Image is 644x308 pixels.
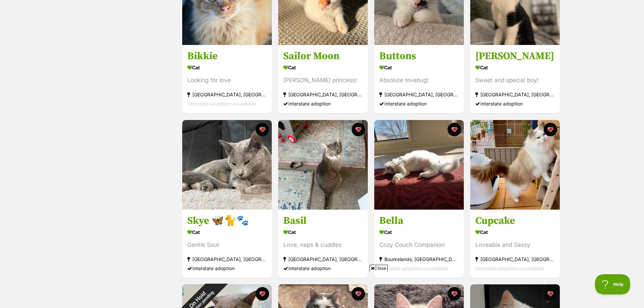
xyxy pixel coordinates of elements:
[475,50,555,63] h3: [PERSON_NAME]
[369,265,388,271] span: Close
[470,45,560,114] a: [PERSON_NAME] Cat Sweet and special boy! [GEOGRAPHIC_DATA], [GEOGRAPHIC_DATA] Interstate adoption...
[182,45,272,114] a: Bikkie Cat Looking for love [GEOGRAPHIC_DATA], [GEOGRAPHIC_DATA] Interstate adoption unavailable ...
[379,76,459,85] div: Absolute lovebug!
[379,214,459,227] h3: Bella
[187,76,267,85] div: Looking for love
[379,240,459,250] div: Cozy Couch Companion
[544,287,557,301] button: favourite
[158,274,486,305] iframe: Advertisement
[278,120,368,210] img: Basil
[475,265,544,271] span: Interstate adoption unavailable
[475,227,555,237] div: Cat
[374,120,464,210] img: Bella
[187,90,267,99] div: [GEOGRAPHIC_DATA], [GEOGRAPHIC_DATA]
[475,99,555,109] div: Interstate adoption
[470,120,560,210] img: Cupcake
[379,99,459,109] div: Interstate adoption
[187,214,267,227] h3: Skye 🦋🐈🐾
[187,50,267,63] h3: Bikkie
[352,123,365,136] button: favourite
[374,45,464,114] a: Buttons Cat Absolute lovebug! [GEOGRAPHIC_DATA], [GEOGRAPHIC_DATA] Interstate adoption favourite
[379,255,459,264] div: Bourkelands, [GEOGRAPHIC_DATA]
[283,76,363,85] div: [PERSON_NAME] princess!
[379,265,448,271] span: Interstate adoption unavailable
[595,274,630,294] iframe: Help Scout Beacon - Open
[544,123,557,136] button: favourite
[283,264,363,273] div: Interstate adoption
[475,63,555,73] div: Cat
[379,227,459,237] div: Cat
[475,90,555,99] div: [GEOGRAPHIC_DATA], [GEOGRAPHIC_DATA]
[283,50,363,63] h3: Sailor Moon
[182,209,272,278] a: Skye 🦋🐈🐾 Cat Gentle Soul [GEOGRAPHIC_DATA], [GEOGRAPHIC_DATA] Interstate adoption favourite
[187,264,267,273] div: Interstate adoption
[187,240,267,250] div: Gentle Soul
[187,227,267,237] div: Cat
[283,255,363,264] div: [GEOGRAPHIC_DATA], [GEOGRAPHIC_DATA]
[278,209,368,278] a: Basil Cat Love, naps & cuddles [GEOGRAPHIC_DATA], [GEOGRAPHIC_DATA] Interstate adoption favourite
[187,255,267,264] div: [GEOGRAPHIC_DATA], [GEOGRAPHIC_DATA]
[187,63,267,73] div: Cat
[283,227,363,237] div: Cat
[448,123,461,136] button: favourite
[283,240,363,250] div: Love, naps & cuddles
[278,45,368,114] a: Sailor Moon Cat [PERSON_NAME] princess! [GEOGRAPHIC_DATA], [GEOGRAPHIC_DATA] Interstate adoption ...
[283,214,363,227] h3: Basil
[475,76,555,85] div: Sweet and special boy!
[283,99,363,109] div: Interstate adoption
[475,214,555,227] h3: Cupcake
[379,90,459,99] div: [GEOGRAPHIC_DATA], [GEOGRAPHIC_DATA]
[379,50,459,63] h3: Buttons
[283,90,363,99] div: [GEOGRAPHIC_DATA], [GEOGRAPHIC_DATA]
[470,209,560,278] a: Cupcake Cat Loveable and Sassy [GEOGRAPHIC_DATA], [GEOGRAPHIC_DATA] Interstate adoption unavailab...
[187,101,256,107] span: Interstate adoption unavailable
[182,120,272,210] img: Skye 🦋🐈🐾
[256,123,269,136] button: favourite
[374,209,464,278] a: Bella Cat Cozy Couch Companion Bourkelands, [GEOGRAPHIC_DATA] Interstate adoption unavailable fav...
[379,63,459,73] div: Cat
[283,63,363,73] div: Cat
[475,255,555,264] div: [GEOGRAPHIC_DATA], [GEOGRAPHIC_DATA]
[475,240,555,250] div: Loveable and Sassy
